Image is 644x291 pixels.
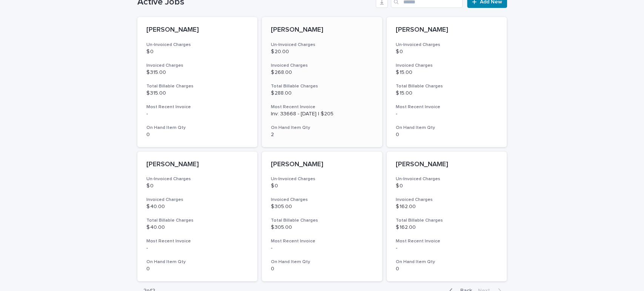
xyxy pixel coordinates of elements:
[396,217,498,224] h3: Total Billable Charges
[271,42,373,48] h3: Un-Invoiced Charges
[396,69,498,76] p: $ 15.00
[271,238,373,244] h3: Most Recent Invoice
[396,111,498,117] p: -
[146,63,249,69] h3: Invoiced Charges
[271,125,373,131] h3: On Hand Item Qty
[146,161,249,169] p: [PERSON_NAME]
[396,238,498,244] h3: Most Recent Invoice
[271,266,373,272] p: 0
[146,204,249,210] p: $ 40.00
[271,161,373,169] p: [PERSON_NAME]
[137,17,258,147] a: [PERSON_NAME]Un-Invoiced Charges$ 0Invoiced Charges$ 315.00Total Billable Charges$ 315.00Most Rec...
[271,26,373,34] p: [PERSON_NAME]
[146,245,249,251] p: -
[271,111,373,117] p: Inv: 33668 - [DATE] | $205
[271,204,373,210] p: $ 305.00
[146,125,249,131] h3: On Hand Item Qty
[146,183,249,189] p: $ 0
[146,49,249,55] p: $ 0
[271,63,373,69] h3: Invoiced Charges
[146,26,249,34] p: [PERSON_NAME]
[271,224,373,231] p: $ 305.00
[271,259,373,265] h3: On Hand Item Qty
[146,111,249,117] p: -
[271,245,373,251] p: -
[146,104,249,110] h3: Most Recent Invoice
[396,161,498,169] p: [PERSON_NAME]
[396,42,498,48] h3: Un-Invoiced Charges
[146,224,249,231] p: $ 40.00
[396,266,498,272] p: 0
[146,69,249,76] p: $ 315.00
[396,49,498,55] p: $ 0
[396,197,498,203] h3: Invoiced Charges
[271,132,373,138] p: 2
[271,197,373,203] h3: Invoiced Charges
[146,259,249,265] h3: On Hand Item Qty
[387,17,507,147] a: [PERSON_NAME]Un-Invoiced Charges$ 0Invoiced Charges$ 15.00Total Billable Charges$ 15.00Most Recen...
[146,90,249,96] p: $ 315.00
[396,125,498,131] h3: On Hand Item Qty
[396,183,498,189] p: $ 0
[146,132,249,138] p: 0
[146,176,249,182] h3: Un-Invoiced Charges
[271,104,373,110] h3: Most Recent Invoice
[396,132,498,138] p: 0
[396,245,498,251] p: -
[146,197,249,203] h3: Invoiced Charges
[396,224,498,231] p: $ 162.00
[396,63,498,69] h3: Invoiced Charges
[271,69,373,76] p: $ 268.00
[262,17,382,147] a: [PERSON_NAME]Un-Invoiced Charges$ 20.00Invoiced Charges$ 268.00Total Billable Charges$ 288.00Most...
[387,152,507,282] a: [PERSON_NAME]Un-Invoiced Charges$ 0Invoiced Charges$ 162.00Total Billable Charges$ 162.00Most Rec...
[271,176,373,182] h3: Un-Invoiced Charges
[396,90,498,96] p: $ 15.00
[396,26,498,34] p: [PERSON_NAME]
[396,104,498,110] h3: Most Recent Invoice
[137,152,258,282] a: [PERSON_NAME]Un-Invoiced Charges$ 0Invoiced Charges$ 40.00Total Billable Charges$ 40.00Most Recen...
[146,238,249,244] h3: Most Recent Invoice
[146,217,249,224] h3: Total Billable Charges
[271,83,373,89] h3: Total Billable Charges
[396,204,498,210] p: $ 162.00
[396,259,498,265] h3: On Hand Item Qty
[271,183,373,189] p: $ 0
[396,83,498,89] h3: Total Billable Charges
[396,176,498,182] h3: Un-Invoiced Charges
[271,49,373,55] p: $ 20.00
[271,90,373,96] p: $ 288.00
[262,152,382,282] a: [PERSON_NAME]Un-Invoiced Charges$ 0Invoiced Charges$ 305.00Total Billable Charges$ 305.00Most Rec...
[146,266,249,272] p: 0
[146,42,249,48] h3: Un-Invoiced Charges
[271,217,373,224] h3: Total Billable Charges
[146,83,249,89] h3: Total Billable Charges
